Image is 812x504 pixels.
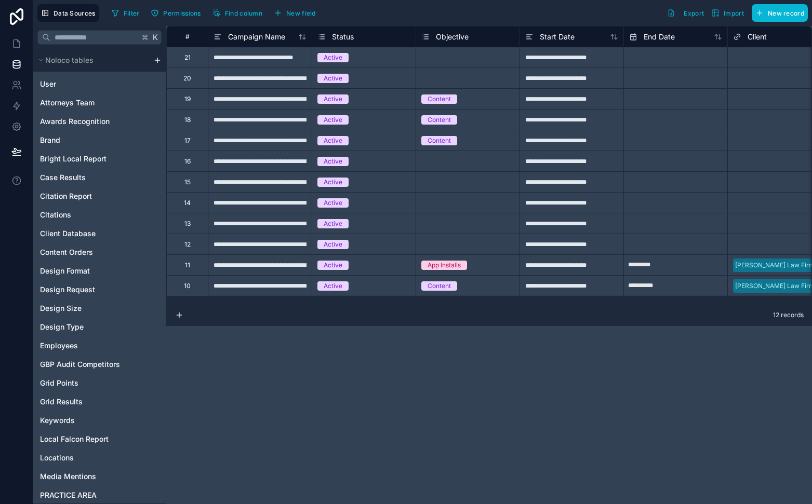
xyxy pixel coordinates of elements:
div: Active [324,240,342,249]
div: Active [324,281,342,291]
button: Export [663,4,708,22]
div: Content [428,136,451,145]
div: Active [324,178,342,187]
div: Active [324,53,342,62]
a: New record [748,4,808,22]
span: Status [332,32,354,42]
span: Data Sources [54,9,96,17]
span: Start Date [540,32,575,42]
span: Export [684,9,704,17]
span: End Date [644,32,675,42]
span: Objective [436,32,469,42]
div: 14 [184,199,191,207]
div: 16 [184,157,191,166]
button: New record [752,4,808,22]
div: 18 [184,116,191,124]
button: Data Sources [37,4,99,22]
span: Import [724,9,744,17]
div: 19 [184,95,191,103]
div: Active [324,136,342,145]
div: 17 [184,137,191,145]
span: Permissions [163,9,201,17]
div: 15 [184,178,191,186]
div: Active [324,261,342,270]
div: 10 [184,282,191,290]
span: Client [748,32,767,42]
div: 12 [184,240,191,249]
div: Active [324,94,342,104]
button: New field [270,5,320,21]
button: Find column [209,5,266,21]
div: Active [324,198,342,208]
div: Active [324,115,342,125]
span: New field [286,9,316,17]
a: Permissions [147,5,208,21]
div: Active [324,74,342,83]
div: Content [428,281,451,291]
span: Find column [225,9,262,17]
span: K [152,34,159,41]
span: Filter [124,9,140,17]
div: Content [428,115,451,125]
div: 20 [183,74,191,83]
span: New record [768,9,804,17]
div: Active [324,157,342,166]
div: # [175,33,200,40]
div: 21 [184,53,191,62]
button: Import [708,4,748,22]
button: Permissions [147,5,204,21]
span: Campaign Name [228,32,285,42]
div: App Installs [428,261,461,270]
div: Content [428,94,451,104]
div: 13 [184,220,191,228]
span: 12 records [773,311,804,319]
button: Filter [108,5,143,21]
div: 11 [185,261,190,269]
div: Active [324,219,342,228]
